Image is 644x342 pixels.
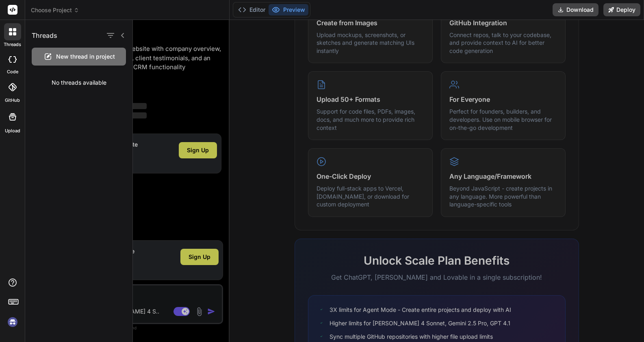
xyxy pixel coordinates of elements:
button: Preview [269,4,308,15]
label: threads [4,41,21,48]
label: code [7,68,18,75]
span: New thread in project [56,53,115,61]
label: GitHub [5,97,20,104]
img: signin [6,315,20,329]
button: Editor [235,4,269,15]
button: Deploy [603,3,640,16]
span: Choose Project [31,6,79,14]
label: Upload [5,127,20,134]
button: Download [553,3,598,16]
div: No threads available [25,72,132,93]
h1: Threads [32,31,57,40]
